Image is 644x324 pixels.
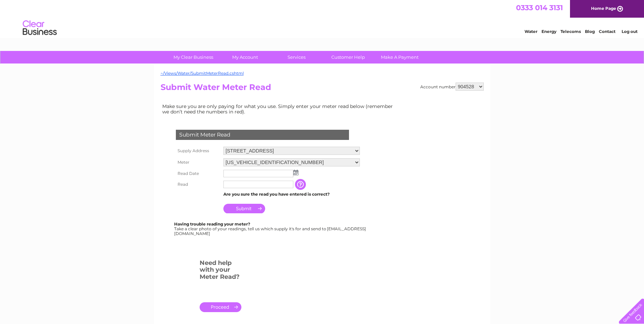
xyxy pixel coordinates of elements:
[162,4,483,33] div: Clear Business is a trading name of Verastar Limited (registered in [GEOGRAPHIC_DATA] No. 3667643...
[223,204,265,213] input: Submit
[585,29,595,34] a: Blog
[174,221,250,227] b: Having trouble reading your meter?
[161,71,244,76] a: ~/Views/Water/SubmitMeterRead.cshtml
[174,179,222,190] th: Read
[293,170,298,175] img: ...
[174,145,222,157] th: Supply Address
[622,29,638,34] a: Log out
[217,51,273,64] a: My Account
[200,302,241,312] a: .
[320,51,376,64] a: Customer Help
[269,51,325,64] a: Services
[295,179,307,190] input: Information
[161,102,398,116] td: Make sure you are only paying for what you use. Simply enter your meter read below (remember we d...
[516,3,563,12] a: 0333 014 3131
[372,51,428,64] a: Make A Payment
[174,157,222,168] th: Meter
[420,83,484,91] div: Account number
[200,258,241,284] h3: Need help with your Meter Read?
[174,222,367,236] div: Take a clear photo of your readings, tell us which supply it's for and send to [EMAIL_ADDRESS][DO...
[161,83,484,95] h2: Submit Water Meter Read
[560,29,581,34] a: Telecoms
[174,168,222,179] th: Read Date
[222,190,362,199] td: Are you sure the read you have entered is correct?
[165,51,221,64] a: My Clear Business
[176,130,349,140] div: Submit Meter Read
[541,29,556,34] a: Energy
[22,18,57,38] img: logo.png
[525,29,537,34] a: Water
[599,29,615,34] a: Contact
